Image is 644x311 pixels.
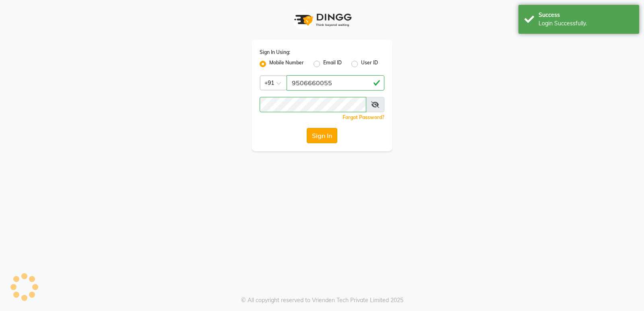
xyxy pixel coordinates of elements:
[307,128,337,143] button: Sign In
[290,8,354,32] img: logo1.svg
[323,59,342,69] label: Email ID
[269,59,304,69] label: Mobile Number
[343,114,384,120] a: Forgot Password?
[287,75,384,91] input: Username
[361,59,378,69] label: User ID
[260,49,290,56] label: Sign In Using:
[539,19,633,28] div: Login Successfully.
[260,97,366,112] input: Username
[539,11,633,19] div: Success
